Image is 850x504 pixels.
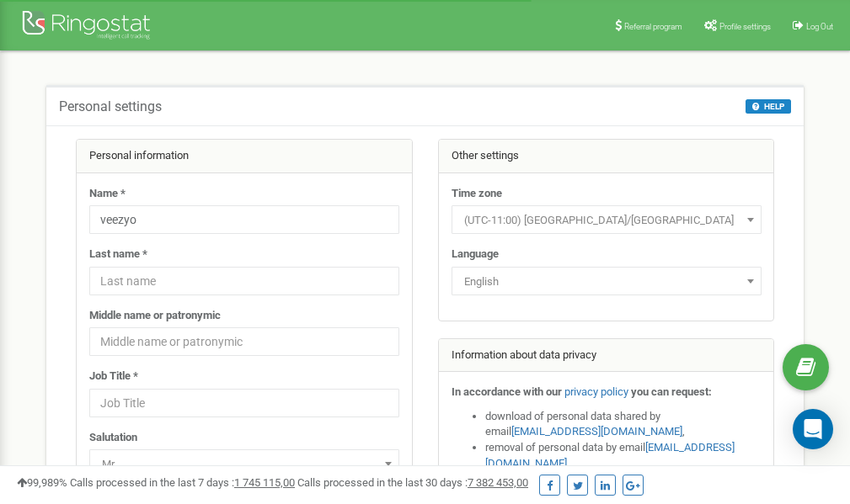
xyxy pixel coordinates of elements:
label: Name * [89,186,126,202]
div: Personal information [77,140,412,173]
div: Other settings [439,140,774,173]
span: Log Out [806,22,833,31]
strong: you can request: [631,385,712,398]
span: Calls processed in the last 7 days : [70,476,295,489]
li: removal of personal data by email , [485,440,762,471]
span: Calls processed in the last 30 days : [297,476,528,489]
u: 7 382 453,00 [468,476,528,489]
h5: Personal settings [59,99,162,114]
label: Time zone [452,186,502,202]
span: Referral program [624,22,682,31]
strong: In accordance with our [452,385,562,398]
input: Middle name or patronymic [89,327,399,356]
a: [EMAIL_ADDRESS][DOMAIN_NAME] [511,425,682,438]
div: Open Intercom Messenger [793,409,833,449]
span: English [452,267,762,295]
label: Language [452,247,499,263]
span: Mr. [95,453,393,476]
span: Mr. [89,449,399,478]
span: (UTC-11:00) Pacific/Midway [452,205,762,234]
input: Last name [89,267,399,295]
button: HELP [746,99,791,114]
span: English [457,270,756,294]
input: Name [89,205,399,234]
label: Job Title * [89,369,138,385]
span: 99,989% [17,476,67,489]
span: Profile settings [719,22,771,31]
span: (UTC-11:00) Pacific/Midway [457,209,756,232]
u: 1 745 115,00 [234,476,295,489]
a: privacy policy [564,385,628,398]
div: Information about data privacy [439,339,774,373]
li: download of personal data shared by email , [485,409,762,440]
label: Last name * [89,247,147,263]
label: Middle name or patronymic [89,308,221,324]
input: Job Title [89,389,399,417]
label: Salutation [89,430,137,446]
